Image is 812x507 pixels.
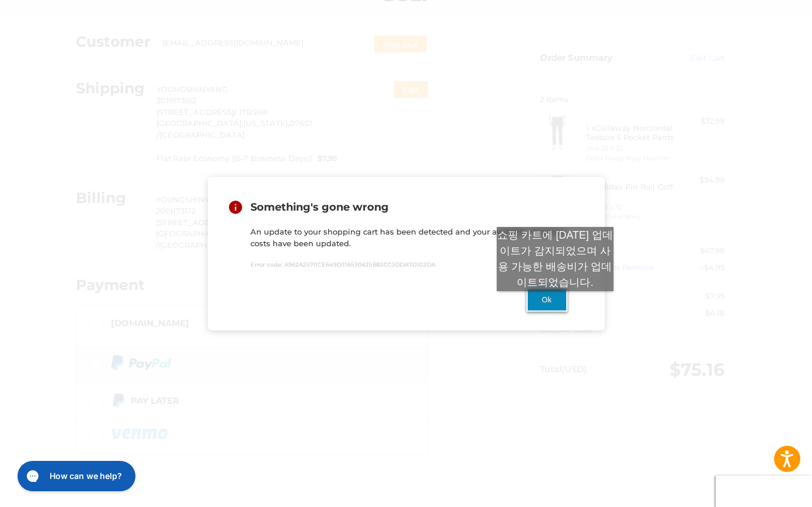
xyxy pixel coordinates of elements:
[716,475,812,507] iframe: Google 고객 리뷰
[12,457,139,495] iframe: Gorgias live chat messenger
[250,201,389,214] span: Something's gone wrong
[250,261,283,268] span: Error code:
[284,261,435,268] span: A962A2570CE649D316530625B83CC3DDA7D102DA
[250,227,568,250] p: An update to your shopping cart has been detected and your available shipping costs have been upd...
[527,288,567,312] button: Ok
